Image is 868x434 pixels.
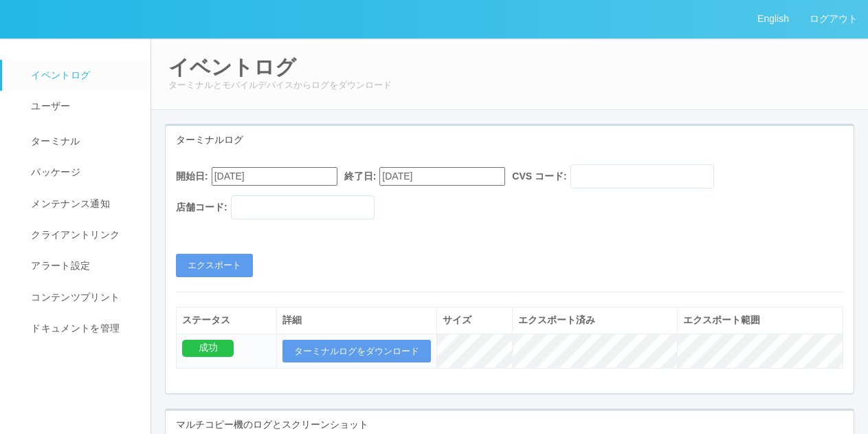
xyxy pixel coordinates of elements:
a: コンテンツプリント [2,282,163,313]
a: クライアントリンク [2,219,163,250]
div: エクスポート範囲 [683,313,837,327]
span: コンテンツプリント [27,292,120,303]
label: 終了日: [344,169,377,184]
span: イベントログ [27,69,90,80]
div: ステータス [182,313,271,327]
button: エクスポート [176,254,253,277]
a: ドキュメントを管理 [2,313,163,344]
label: 店舗コード: [176,200,227,215]
a: アラート設定 [2,250,163,281]
span: ドキュメントを管理 [27,323,120,334]
div: 成功 [182,340,234,357]
a: ターミナル [2,122,163,157]
div: ターミナルログ [166,126,854,154]
div: 詳細 [282,313,431,327]
span: メンテナンス通知 [27,198,110,209]
span: ユーザー [27,100,70,111]
a: ユーザー [2,91,163,122]
label: CVS コード: [512,169,566,184]
a: パッケージ [2,157,163,188]
a: イベントログ [2,60,163,91]
h2: イベントログ [168,56,851,78]
span: ターミナル [27,135,80,147]
p: ターミナルとモバイルデバイスからログをダウンロード [168,78,851,92]
label: 開始日: [176,169,208,184]
span: クライアントリンク [27,229,120,240]
button: ターミナルログをダウンロード [282,340,431,363]
div: エクスポート済み [518,313,672,327]
span: パッケージ [27,166,80,177]
div: サイズ [443,313,507,327]
span: アラート設定 [27,260,90,271]
a: メンテナンス通知 [2,188,163,219]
